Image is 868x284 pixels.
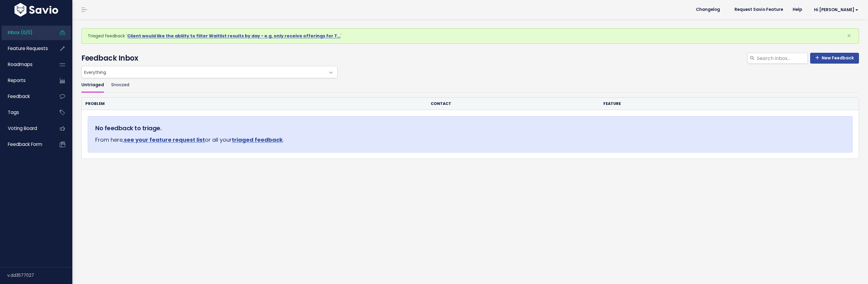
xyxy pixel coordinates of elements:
[127,33,341,39] a: Client would like the ability to filter Waitlist results by day - e.g. only receive offerings for T…
[8,125,37,131] span: Voting Board
[2,58,50,71] a: Roadmaps
[2,137,50,151] a: Feedback form
[13,3,60,17] img: logo-white.9d6f32f41409.svg
[810,53,859,64] a: New Feedback
[81,78,104,92] a: Untriaged
[2,106,50,119] a: Tags
[2,121,50,135] a: Voting Board
[814,8,858,12] span: Hi [PERSON_NAME]
[8,29,33,36] span: Inbox (0/0)
[82,98,427,110] th: Problem
[95,135,845,145] p: From here, or all your .
[2,90,50,103] a: Feedback
[8,77,26,84] span: Reports
[232,136,283,144] a: triaged feedback
[788,5,807,14] a: Help
[2,42,50,55] a: Feature Requests
[81,53,859,64] h4: Feedback Inbox
[81,66,338,78] span: Everything
[600,98,816,110] th: Feature
[841,29,857,43] button: Close
[8,45,48,52] span: Feature Requests
[95,124,845,133] h5: No feedback to triage.
[81,28,859,44] div: Triaged feedback ' '
[427,98,600,110] th: Contact
[2,74,50,87] a: Reports
[8,109,19,115] span: Tags
[7,267,72,283] div: v.dd3577027
[8,141,42,147] span: Feedback form
[807,5,863,14] a: Hi [PERSON_NAME]
[696,8,720,12] span: Changelog
[8,93,30,99] span: Feedback
[847,31,851,41] span: ×
[124,136,205,144] a: see your feature request list
[111,78,129,92] a: Snoozed
[8,61,33,68] span: Roadmaps
[82,66,325,78] span: Everything
[2,26,50,39] a: Inbox (0/0)
[756,53,808,64] input: Search inbox...
[730,5,788,14] a: Request Savio Feature
[81,78,859,92] ul: Filter feature requests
